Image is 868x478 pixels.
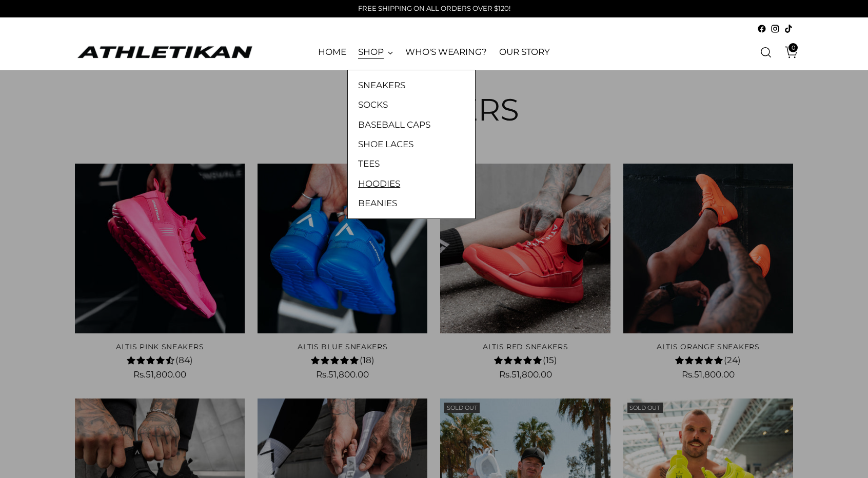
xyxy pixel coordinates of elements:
[358,4,510,14] p: FREE SHIPPING ON ALL ORDERS OVER $120!
[777,42,798,63] a: Open cart modal
[756,42,776,63] a: Open search modal
[788,43,798,52] span: 0
[499,41,550,64] a: OUR STORY
[358,41,393,64] a: SHOP
[318,41,346,64] a: HOME
[75,44,254,60] a: ATHLETIKAN
[405,41,487,64] a: WHO'S WEARING?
